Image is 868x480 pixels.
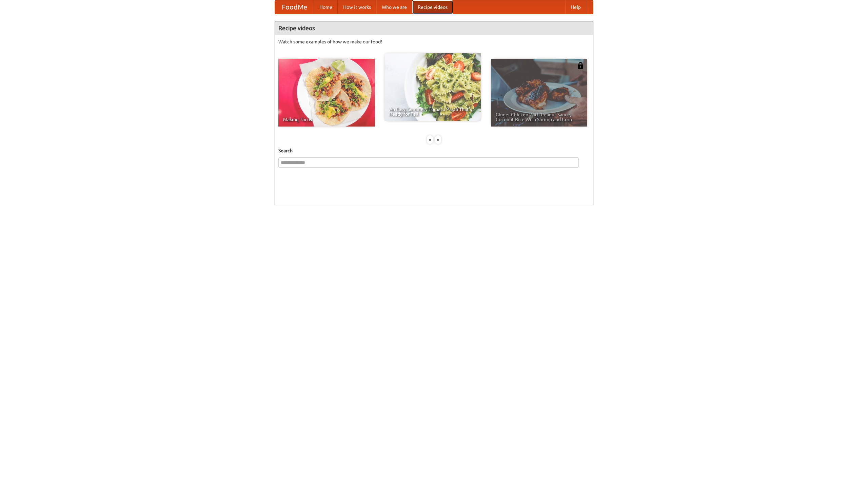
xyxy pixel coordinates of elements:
a: An Easy, Summery Tomato Pasta That's Ready for Fall [384,53,481,121]
h4: Recipe videos [275,21,593,35]
a: Recipe videos [412,0,453,14]
div: » [435,135,441,144]
a: How it works [338,0,376,14]
a: Help [565,0,586,14]
img: 483408.png [577,62,584,69]
span: An Easy, Summery Tomato Pasta That's Ready for Fall [389,107,476,116]
h5: Search [278,147,590,154]
a: Making Tacos [278,59,375,127]
div: « [427,135,433,144]
span: Making Tacos [283,117,370,122]
a: FoodMe [275,0,314,14]
p: Watch some examples of how we make our food! [278,38,590,45]
a: Home [314,0,338,14]
a: Who we are [376,0,412,14]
